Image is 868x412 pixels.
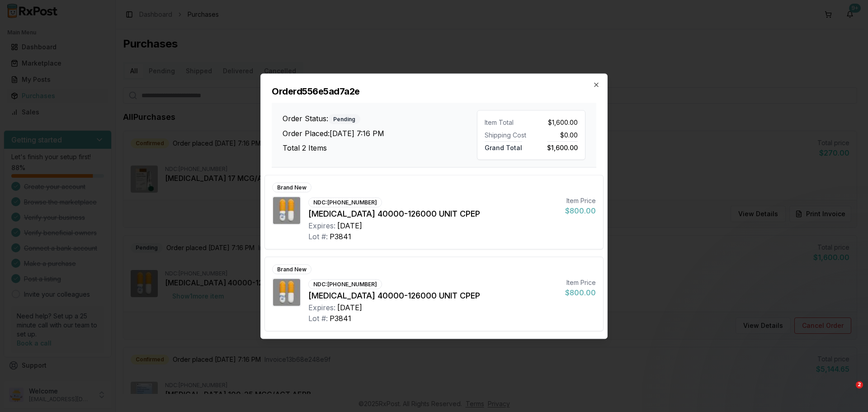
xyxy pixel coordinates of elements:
h3: Order Placed: [DATE] 7:16 PM [283,128,477,139]
span: 2 [856,381,863,388]
span: $1,600.00 [547,141,578,151]
div: Pending [328,114,360,124]
div: Item Price [565,278,596,287]
h3: Total 2 Items [283,142,477,153]
div: $0.00 [535,130,578,139]
div: Item Price [565,196,596,205]
h2: Order d556e5ad7a2e [272,85,596,97]
div: Item Total [485,118,528,127]
div: $800.00 [565,205,596,216]
div: Expires: [308,302,335,313]
div: [DATE] [337,220,362,231]
div: P3841 [330,313,351,323]
img: Zenpep 40000-126000 UNIT CPEP [273,197,300,224]
div: Shipping Cost [485,130,528,139]
div: [MEDICAL_DATA] 40000-126000 UNIT CPEP [308,289,558,302]
div: Expires: [308,220,335,231]
span: $1,600.00 [548,118,578,127]
div: Lot #: [308,231,328,242]
h3: Order Status: [283,113,477,124]
div: $800.00 [565,287,596,298]
div: Brand New [272,264,311,274]
div: Lot #: [308,313,328,323]
div: NDC: [PHONE_NUMBER] [308,279,382,289]
img: Zenpep 40000-126000 UNIT CPEP [273,279,300,306]
div: Brand New [272,182,311,192]
span: Grand Total [485,141,522,151]
div: NDC: [PHONE_NUMBER] [308,197,382,207]
div: [DATE] [337,302,362,313]
div: [MEDICAL_DATA] 40000-126000 UNIT CPEP [308,207,558,220]
iframe: Intercom live chat [837,381,859,403]
div: P3841 [330,231,351,242]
